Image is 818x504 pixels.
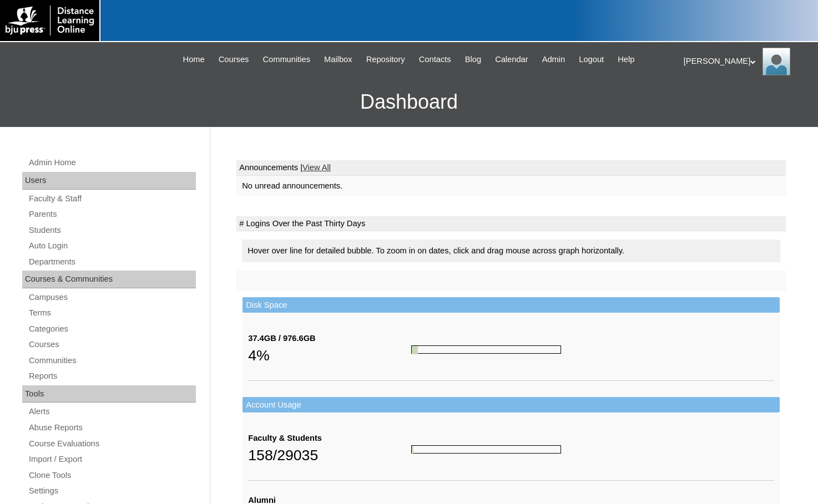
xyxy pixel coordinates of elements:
div: Hover over line for detailed bubble. To zoom in on dates, click and drag mouse across graph horiz... [242,240,780,262]
span: Admin [542,53,565,66]
a: Campuses [28,291,196,304]
a: Courses [28,338,196,352]
a: Home [178,53,210,66]
span: Home [183,53,205,66]
a: Clone Tools [28,469,196,482]
a: Course Evaluations [28,437,196,451]
div: 4% [248,344,411,366]
a: Settings [28,484,196,498]
a: View All [302,163,331,172]
td: No unread announcements. [236,176,786,196]
div: Users [22,172,196,190]
a: Departments [28,255,196,269]
a: Logout [573,53,609,66]
td: Disk Space [243,297,780,313]
span: Communities [262,53,310,66]
div: 37.4GB / 976.6GB [248,333,411,344]
a: Repository [361,53,411,66]
div: [PERSON_NAME] [684,48,807,75]
a: Courses [213,53,255,66]
span: Help [618,53,634,66]
a: Reports [28,369,196,383]
span: Blog [465,53,481,66]
span: Courses [219,53,249,66]
span: Mailbox [324,53,352,66]
a: Blog [460,53,487,66]
span: Logout [579,53,604,66]
a: Categories [28,322,196,336]
a: Students [28,223,196,237]
a: Admin Home [28,156,196,170]
div: Courses & Communities [22,271,196,288]
a: Terms [28,306,196,320]
a: Help [612,53,640,66]
span: Repository [366,53,405,66]
img: logo-white.png [6,6,94,35]
h3: Dashboard [6,77,812,127]
td: Announcements | [236,160,786,176]
a: Alerts [28,405,196,419]
div: 158/29035 [248,444,411,466]
a: Calendar [489,53,533,66]
div: Faculty & Students [248,432,411,444]
a: Admin [537,53,571,66]
a: Import / Export [28,452,196,466]
td: Account Usage [243,397,780,413]
a: Auto Login [28,239,196,253]
a: Mailbox [319,53,358,66]
span: Calendar [495,53,528,66]
a: Faculty & Staff [28,192,196,206]
div: Tools [22,385,196,403]
span: Contacts [419,53,451,66]
a: Parents [28,207,196,221]
a: Communities [257,53,316,66]
a: Contacts [413,53,457,66]
td: # Logins Over the Past Thirty Days [236,216,786,232]
a: Abuse Reports [28,421,196,435]
a: Communities [28,354,196,368]
img: Melanie Sevilla [763,48,790,75]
